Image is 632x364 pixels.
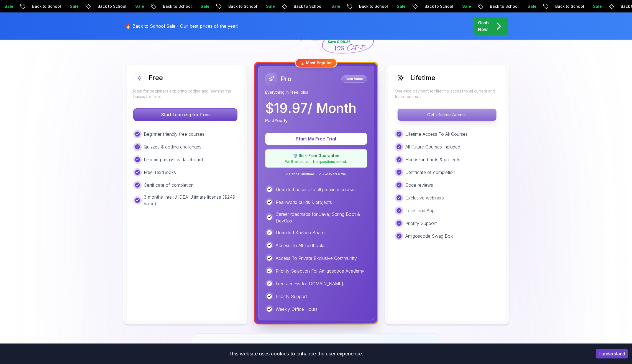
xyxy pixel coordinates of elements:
h2: Free [149,73,163,82]
p: Priority Support [405,220,437,227]
h2: Pro [281,75,291,83]
p: Free access to [DOMAIN_NAME] [276,280,343,287]
p: Lifetime Access To All Courses [405,131,468,137]
p: Back to School [195,4,232,9]
p: 🔥 Back to School Sale - Our best prices of the year! [126,23,238,29]
p: We'll refund you. No questions asked. [269,160,364,164]
p: Sale [363,4,381,9]
p: Code reviews [405,182,433,188]
a: Start Learning for Free [133,112,237,117]
button: Get Lifetime Access [397,109,496,121]
p: Unlimited Kanban Boards [276,229,327,236]
p: Weekly Office Hours [276,306,318,312]
p: Back to School [456,4,494,9]
button: Accept cookies [596,349,628,358]
p: Amigoscode Swag Box [405,233,453,239]
p: Back to School [587,4,625,9]
p: Sale [494,4,511,9]
p: Sale [36,4,54,9]
p: Career roadmaps for Java, Spring Boot & DevOps [276,211,367,224]
p: Everything in Free, plus [265,89,367,95]
span: ✓ 7-day free trial [319,172,347,176]
p: Priority Selection For Amigoscode Academy [276,268,364,274]
p: Priority Support [276,293,307,300]
p: 🛡️ Risk-Free Guarantee [269,153,364,158]
p: Back to School [64,4,101,9]
p: Sale [232,4,250,9]
p: Hands-on builds & projects [405,156,460,163]
a: Start My Free Trial [265,136,367,142]
p: Sale [559,4,577,9]
p: $ 19.97 / Month [265,102,356,115]
span: ✓ Cancel anytime [285,172,314,176]
a: Get Lifetime Access [395,112,499,117]
p: Certificate of completion [405,169,455,176]
p: All Future Courses Included [405,143,460,150]
p: Free TextBooks [144,169,176,176]
p: Exclusive webinars [405,194,444,201]
p: Start Learning for Free [134,109,237,121]
p: Sale [428,4,446,9]
button: Start My Free Trial [265,133,367,145]
p: Get Lifetime Access [398,109,496,121]
div: This website uses cookies to enhance the user experience. [4,348,587,360]
p: Tools and Apps [405,207,437,214]
p: Back to School [391,4,428,9]
p: Access To Private Exclusive Community [276,255,357,262]
h2: Lifetime [410,73,435,82]
p: Paid Yearly [265,117,288,124]
p: Learning analytics dashboard [144,156,203,163]
p: Grab Now [478,19,489,33]
p: One-time payment for lifetime access to all current and future courses. [395,88,499,99]
p: Back to School [325,4,363,9]
p: Access To All Textbooks [276,242,326,249]
p: Beginner friendly free courses [144,131,204,137]
p: Ideal for beginners exploring coding and learning the basics for free. [133,88,237,99]
p: Sale [167,4,185,9]
p: Real-world builds & projects [276,199,332,206]
p: Start My Free Trial [272,135,360,142]
p: Certificate of completion [144,182,194,188]
p: Best Value [342,76,366,82]
p: Back to School [260,4,298,9]
p: Back to School [129,4,167,9]
p: Sale [101,4,119,9]
p: Back to School [521,4,559,9]
p: 3 months IntelliJ IDEA Ultimate license ($249 value) [144,194,237,207]
p: Quizzes & coding challenges [144,143,201,150]
button: Start Learning for Free [133,108,237,121]
p: Unlimited access to all premium courses [276,186,357,193]
p: Sale [298,4,315,9]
